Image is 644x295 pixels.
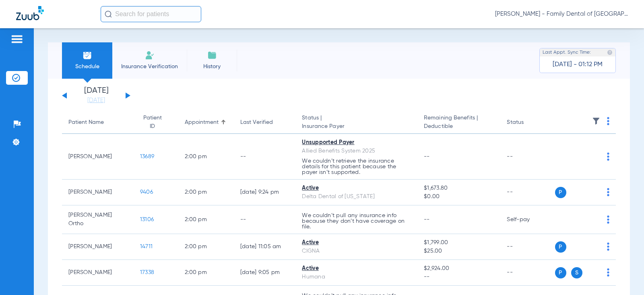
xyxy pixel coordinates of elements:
[101,6,201,22] input: Search for patients
[553,61,603,69] span: [DATE] - 01:12 PM
[185,118,219,127] div: Appointment
[417,111,500,134] th: Remaining Benefits |
[302,213,411,230] p: We couldn’t pull any insurance info because they don’t have coverage on file.
[234,205,295,234] td: --
[234,180,295,205] td: [DATE] 9:24 PM
[234,260,295,286] td: [DATE] 9:05 PM
[302,138,411,147] div: Unsupported Payer
[145,50,155,60] img: Manual Insurance Verification
[302,239,411,247] div: Active
[178,205,234,234] td: 2:00 PM
[140,114,165,131] div: Patient ID
[140,154,154,159] span: 13689
[555,187,566,198] span: P
[607,153,609,161] img: group-dot-blue.svg
[207,50,217,60] img: History
[302,158,411,175] p: We couldn’t retrieve the insurance details for this patient because the payer isn’t supported.
[240,118,273,127] div: Last Verified
[72,96,120,105] a: [DATE]
[83,50,92,60] img: Schedule
[105,10,112,18] img: Search Icon
[424,273,494,281] span: --
[140,217,154,222] span: 13106
[302,192,411,201] div: Delta Dental of [US_STATE]
[62,234,134,260] td: [PERSON_NAME]
[424,184,494,192] span: $1,673.80
[571,267,582,278] span: S
[495,10,628,18] span: [PERSON_NAME] - Family Dental of [GEOGRAPHIC_DATA]
[140,114,172,131] div: Patient ID
[16,6,44,20] img: Zuub Logo
[607,243,609,251] img: group-dot-blue.svg
[543,48,591,56] span: Last Appt. Sync Time:
[234,234,295,260] td: [DATE] 11:05 AM
[68,63,106,71] span: Schedule
[607,268,609,276] img: group-dot-blue.svg
[607,117,609,125] img: group-dot-blue.svg
[555,267,566,278] span: P
[424,122,494,131] span: Deductible
[555,241,566,253] span: P
[140,244,153,249] span: 14711
[185,118,227,127] div: Appointment
[240,118,289,127] div: Last Verified
[424,192,494,201] span: $0.00
[424,247,494,255] span: $25.00
[592,117,600,125] img: filter.svg
[140,270,154,275] span: 17338
[62,205,134,234] td: [PERSON_NAME] Ortho
[62,180,134,205] td: [PERSON_NAME]
[302,122,411,131] span: Insurance Payer
[72,87,120,105] li: [DATE]
[178,234,234,260] td: 2:00 PM
[178,180,234,205] td: 2:00 PM
[62,134,134,180] td: [PERSON_NAME]
[424,239,494,247] span: $1,799.00
[302,264,411,273] div: Active
[118,63,181,71] span: Insurance Verification
[68,118,127,127] div: Patient Name
[140,189,153,195] span: 9406
[607,50,613,55] img: last sync help info
[302,184,411,192] div: Active
[295,111,417,134] th: Status |
[424,217,430,222] span: --
[607,215,609,224] img: group-dot-blue.svg
[500,111,555,134] th: Status
[234,134,295,180] td: --
[500,134,555,180] td: --
[424,264,494,273] span: $2,924.00
[178,134,234,180] td: 2:00 PM
[607,188,609,196] img: group-dot-blue.svg
[500,260,555,286] td: --
[500,205,555,234] td: Self-pay
[10,34,23,44] img: hamburger-icon
[62,260,134,286] td: [PERSON_NAME]
[193,63,231,71] span: History
[500,234,555,260] td: --
[302,273,411,281] div: Humana
[302,147,411,155] div: Allied Benefits System 2025
[424,154,430,159] span: --
[500,180,555,205] td: --
[68,118,104,127] div: Patient Name
[302,247,411,255] div: CIGNA
[178,260,234,286] td: 2:00 PM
